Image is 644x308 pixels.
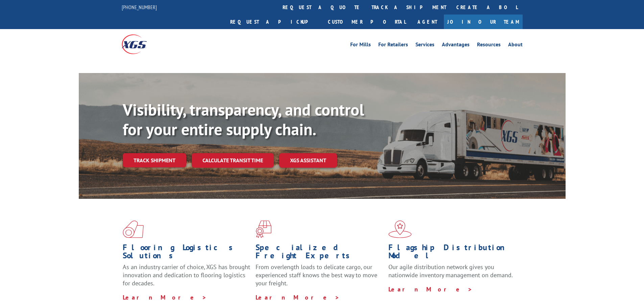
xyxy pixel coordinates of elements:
[350,42,371,49] a: For Mills
[388,220,412,238] img: xgs-icon-flagship-distribution-model-red
[123,263,250,287] span: As an industry carrier of choice, XGS has brought innovation and dedication to flooring logistics...
[477,42,501,49] a: Resources
[123,153,186,167] a: Track shipment
[123,220,144,238] img: xgs-icon-total-supply-chain-intelligence-red
[415,42,434,49] a: Services
[123,243,251,263] h1: Flooring Logistics Solutions
[388,263,513,279] span: Our agile distribution network gives you nationwide inventory management on demand.
[508,42,523,49] a: About
[279,153,337,168] a: XGS ASSISTANT
[256,293,340,301] a: Learn More >
[256,243,383,263] h1: Specialized Freight Experts
[123,99,364,140] b: Visibility, transparency, and control for your entire supply chain.
[378,42,408,49] a: For Retailers
[256,220,271,238] img: xgs-icon-focused-on-flooring-red
[123,293,207,301] a: Learn More >
[323,15,411,29] a: Customer Portal
[256,263,383,293] p: From overlength loads to delicate cargo, our experienced staff knows the best way to move your fr...
[122,4,157,10] a: [PHONE_NUMBER]
[388,243,516,263] h1: Flagship Distribution Model
[225,15,323,29] a: Request a pickup
[444,15,523,29] a: Join Our Team
[192,153,274,168] a: Calculate transit time
[411,15,444,29] a: Agent
[442,42,470,49] a: Advantages
[388,285,473,293] a: Learn More >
